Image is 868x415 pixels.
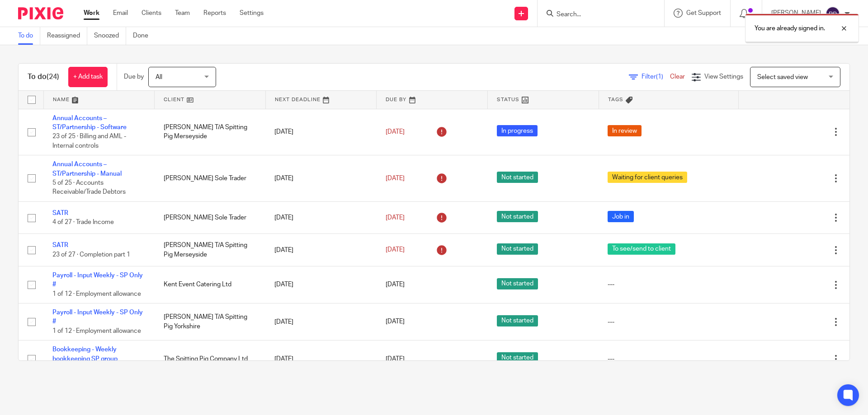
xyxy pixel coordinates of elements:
[52,115,127,131] a: Annual Accounts – ST/Partnership - Software
[608,97,623,102] span: Tags
[265,234,377,266] td: [DATE]
[386,319,405,325] span: [DATE]
[52,180,126,196] span: 5 of 25 · Accounts Receivable/Trade Debtors
[386,129,405,135] span: [DATE]
[156,74,162,80] span: All
[68,67,108,87] a: + Add task
[265,202,377,234] td: [DATE]
[497,211,538,222] span: Not started
[52,242,68,248] a: SATR
[47,73,59,80] span: (24)
[52,133,126,149] span: 23 of 25 · Billing and AML - Internal controls
[203,9,226,18] a: Reports
[704,74,743,80] span: View Settings
[497,243,538,255] span: Not started
[52,346,118,362] a: Bookkeeping - Weekly bookkeeping SP group
[608,280,729,289] div: ---
[497,125,538,136] span: In progress
[386,175,405,182] span: [DATE]
[608,317,729,326] div: ---
[94,27,126,45] a: Snoozed
[386,247,405,253] span: [DATE]
[155,234,266,266] td: [PERSON_NAME] T/A Spitting Pig Merseyside
[497,278,538,289] span: Not started
[608,211,634,222] span: Job in
[240,9,264,18] a: Settings
[155,303,266,340] td: [PERSON_NAME] T/A Spitting Pig Yorkshire
[18,27,40,45] a: To do
[642,74,670,80] span: Filter
[608,125,642,136] span: In review
[155,266,266,303] td: Kent Event Catering Ltd
[142,9,161,18] a: Clients
[124,72,144,81] p: Due by
[755,24,825,33] p: You are already signed in.
[265,109,377,155] td: [DATE]
[52,328,141,334] span: 1 of 12 · Employment allowance
[386,214,405,221] span: [DATE]
[656,74,663,80] span: (1)
[386,356,405,362] span: [DATE]
[757,74,808,80] span: Select saved view
[608,243,675,255] span: To see/send to client
[497,352,538,364] span: Not started
[52,219,114,225] span: 4 of 27 · Trade Income
[52,272,143,288] a: Payroll - Input Weekly - SP Only #
[52,210,68,216] a: SATR
[265,340,377,378] td: [DATE]
[670,74,685,80] a: Clear
[47,27,87,45] a: Reassigned
[28,72,59,82] h1: To do
[155,202,266,234] td: [PERSON_NAME] Sole Trader
[52,309,143,325] a: Payroll - Input Weekly - SP Only #
[497,172,538,183] span: Not started
[155,155,266,202] td: [PERSON_NAME] Sole Trader
[175,9,190,18] a: Team
[133,27,155,45] a: Done
[826,6,840,21] img: svg%3E
[52,252,130,258] span: 23 of 27 · Completion part 1
[497,315,538,326] span: Not started
[52,161,122,177] a: Annual Accounts – ST/Partnership - Manual
[386,281,405,288] span: [DATE]
[84,9,99,18] a: Work
[265,155,377,202] td: [DATE]
[265,266,377,303] td: [DATE]
[18,7,63,19] img: Pixie
[52,291,141,297] span: 1 of 12 · Employment allowance
[113,9,128,18] a: Email
[265,303,377,340] td: [DATE]
[155,109,266,155] td: [PERSON_NAME] T/A Spitting Pig Merseyside
[608,354,729,364] div: ---
[155,340,266,378] td: The Spitting Pig Company Ltd
[608,172,687,183] span: Waiting for client queries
